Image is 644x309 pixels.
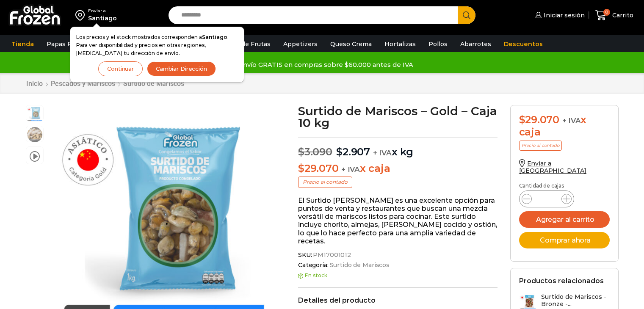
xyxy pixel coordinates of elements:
[533,7,585,24] a: Iniciar sesión
[373,149,392,157] span: + IVA
[75,8,88,22] img: address-field-icon.svg
[519,211,610,228] button: Agregar al carrito
[88,14,117,22] div: Santiago
[7,36,38,52] a: Tienda
[76,33,238,58] p: Los precios y el stock mostrados corresponden a . Para ver disponibilidad y precios en otras regi...
[298,251,498,259] span: SKU:
[541,293,610,308] h3: Surtido de Mariscos - Bronze -...
[298,262,498,269] span: Categoría:
[298,162,304,174] span: $
[458,6,475,24] button: Search button
[26,126,43,143] span: surtido de marisco gold
[603,9,610,16] span: 0
[519,232,610,248] button: Comprar ahora
[147,62,216,77] button: Cambiar Dirección
[298,146,332,158] bdi: 3.090
[424,36,452,52] a: Pollos
[519,114,610,138] div: x caja
[50,80,116,88] a: Pescados y Mariscos
[298,137,498,158] p: x kg
[298,146,304,158] span: $
[42,36,89,52] a: Papas Fritas
[312,251,351,259] span: PM17001012
[610,11,633,19] span: Carrito
[519,113,559,126] bdi: 29.070
[298,273,498,279] p: En stock
[279,36,322,52] a: Appetizers
[336,146,370,158] bdi: 2.907
[298,105,498,129] h1: Surtido de Mariscos – Gold – Caja 10 kg
[539,193,555,205] input: Product quantity
[519,277,604,285] h2: Productos relacionados
[298,296,498,304] h2: Detalles del producto
[519,141,562,151] p: Precio al contado
[123,80,185,88] a: Surtido de Mariscos
[519,183,610,189] p: Cantidad de cajas
[326,36,376,52] a: Queso Crema
[88,8,117,14] div: Enviar a
[542,11,585,19] span: Iniciar sesión
[298,163,498,175] p: x caja
[380,36,420,52] a: Hortalizas
[26,80,185,88] nav: Breadcrumb
[329,262,390,269] a: Surtido de Mariscos
[98,62,143,77] button: Continuar
[298,177,352,188] p: Precio al contado
[202,34,227,40] strong: Santiago
[298,196,498,245] p: El Surtido [PERSON_NAME] es una excelente opción para puntos de venta y restaurantes que buscan u...
[500,36,547,52] a: Descuentos
[26,80,43,88] a: Inicio
[519,113,525,126] span: $
[336,146,343,158] span: $
[519,160,587,174] a: Enviar a [GEOGRAPHIC_DATA]
[26,105,43,122] span: surtido-gold
[593,6,636,25] a: 0 Carrito
[341,165,360,174] span: + IVA
[562,116,581,125] span: + IVA
[298,162,338,174] bdi: 29.070
[218,36,275,52] a: Pulpa de Frutas
[456,36,495,52] a: Abarrotes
